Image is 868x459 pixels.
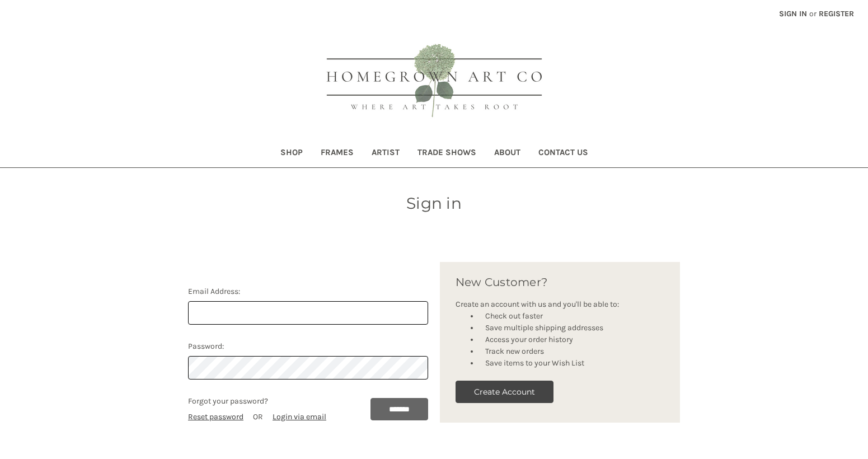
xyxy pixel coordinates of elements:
h1: Sign in [182,191,686,215]
a: About [485,140,529,167]
a: Reset password [188,412,243,421]
span: OR [253,412,263,421]
li: Check out faster [479,310,664,322]
img: HOMEGROWN ART CO [308,31,560,132]
li: Save items to your Wish List [479,357,664,369]
a: Artist [363,140,409,167]
a: Create Account [456,391,553,400]
a: Frames [312,140,363,167]
label: Password: [188,340,428,352]
a: Shop [271,140,312,167]
h2: New Customer? [456,274,664,291]
li: Access your order history [479,334,664,345]
a: Contact Us [529,140,597,167]
a: Trade Shows [409,140,485,167]
a: Login via email [273,412,326,421]
label: Email Address: [188,285,428,297]
li: Track new orders [479,345,664,357]
p: Create an account with us and you'll be able to: [456,298,664,310]
p: Forgot your password? [188,395,326,407]
button: Create Account [456,381,553,403]
span: or [808,8,818,20]
li: Save multiple shipping addresses [479,322,664,334]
